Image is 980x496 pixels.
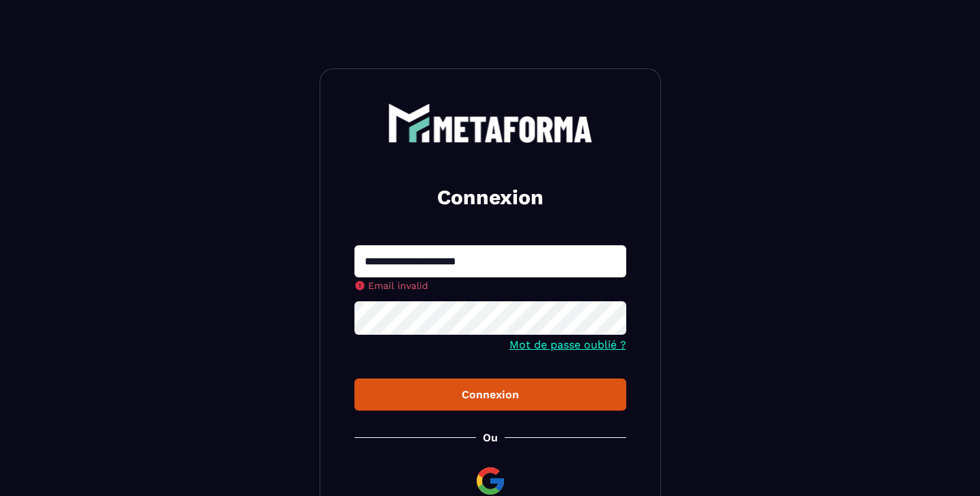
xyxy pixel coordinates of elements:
h2: Connexion [371,184,610,211]
div: Connexion [365,388,615,401]
img: logo [388,103,593,143]
button: Connexion [354,378,626,411]
a: Mot de passe oublié ? [509,338,626,351]
span: Email invalid [368,280,428,291]
p: Ou [483,431,498,444]
a: logo [354,103,626,143]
